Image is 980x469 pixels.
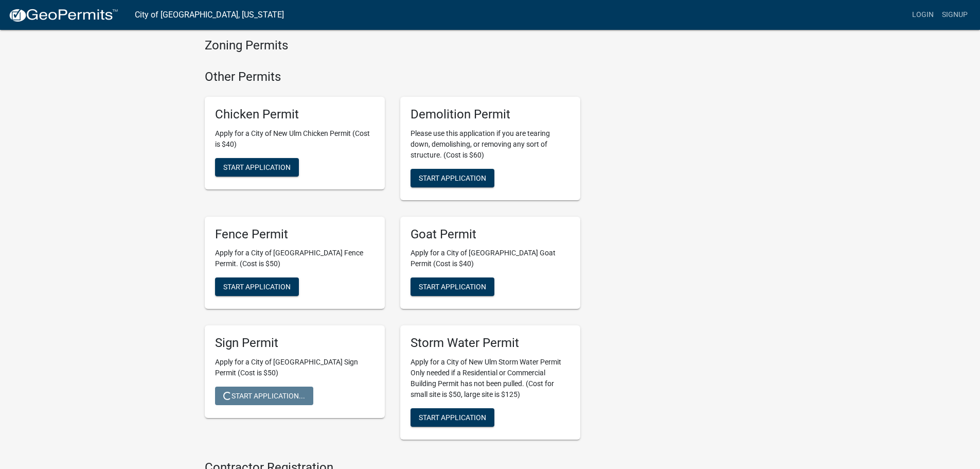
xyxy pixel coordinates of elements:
p: Apply for a City of [GEOGRAPHIC_DATA] Goat Permit (Cost is $40) [411,248,570,269]
span: Start Application... [223,392,305,400]
span: Start Application [419,413,486,422]
span: Start Application [419,173,486,182]
button: Start Application [215,277,299,296]
span: Start Application [223,283,291,291]
button: Start Application [411,277,494,296]
button: Start Application [215,158,299,177]
h5: Storm Water Permit [411,336,570,351]
span: Start Application [223,163,291,171]
a: Login [908,5,938,25]
h5: Fence Permit [215,227,375,242]
h5: Goat Permit [411,227,570,242]
button: Start Application [411,408,494,427]
p: Apply for a City of [GEOGRAPHIC_DATA] Fence Permit. (Cost is $50) [215,248,375,269]
p: Apply for a City of New Ulm Storm Water Permit Only needed if a Residential or Commercial Buildin... [411,357,570,400]
button: Start Application... [215,387,313,405]
h5: Sign Permit [215,336,375,351]
a: Signup [938,5,972,25]
h4: Other Permits [205,70,580,84]
h5: Chicken Permit [215,107,375,122]
p: Please use this application if you are tearing down, demolishing, or removing any sort of structu... [411,128,570,161]
p: Apply for a City of New Ulm Chicken Permit (Cost is $40) [215,128,375,150]
p: Apply for a City of [GEOGRAPHIC_DATA] Sign Permit (Cost is $50) [215,357,375,378]
h5: Demolition Permit [411,107,570,122]
h4: Zoning Permits [205,38,580,53]
a: City of [GEOGRAPHIC_DATA], [US_STATE] [135,6,284,24]
button: Start Application [411,169,494,187]
span: Start Application [419,283,486,291]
